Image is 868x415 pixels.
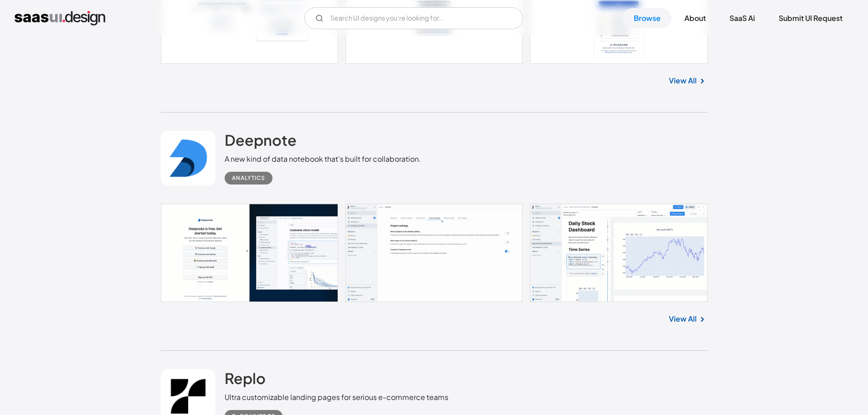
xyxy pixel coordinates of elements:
h2: Replo [225,369,266,387]
a: Replo [225,369,266,392]
div: Analytics [232,173,265,184]
form: Email Form [304,7,523,29]
a: Submit UI Request [768,8,853,28]
a: About [673,8,717,28]
a: View All [669,75,697,86]
div: A new kind of data notebook that’s built for collaboration. [225,154,421,164]
input: Search UI designs you're looking for... [304,7,523,29]
h2: Deepnote [225,131,297,149]
a: Browse [623,8,672,28]
a: SaaS Ai [719,8,766,28]
div: Ultra customizable landing pages for serious e-commerce teams [225,392,448,403]
a: Deepnote [225,131,297,154]
a: View All [669,313,697,324]
a: home [15,11,105,26]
